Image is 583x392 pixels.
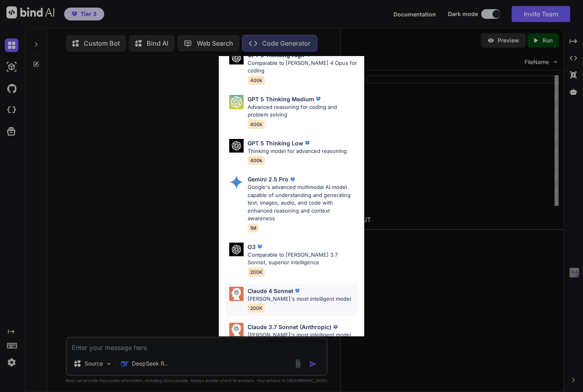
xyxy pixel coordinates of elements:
[293,287,301,295] img: premium
[288,175,297,183] img: premium
[248,251,358,267] p: Comparable to [PERSON_NAME] 3.7 Sonnet, superior intelligence
[248,120,265,129] span: 400k
[229,243,244,257] img: Pick Models
[331,323,339,331] img: premium
[248,304,265,313] span: 200K
[248,156,265,165] span: 400k
[248,59,358,75] p: Comparable to [PERSON_NAME] 4 Opus for coding
[303,139,311,147] img: premium
[248,223,259,233] span: 1M
[248,295,351,303] p: [PERSON_NAME]'s most intelligent model
[248,147,348,155] p: Thinking model for advanced reasoning.
[248,323,331,331] p: Claude 3.7 Sonnet (Anthropic)
[256,243,264,251] img: premium
[248,95,314,103] p: GPT 5 Thinking Medium
[248,267,265,277] span: 200K
[229,287,244,301] img: Pick Models
[248,76,265,85] span: 400k
[248,139,303,147] p: GPT 5 Thinking Low
[229,51,244,65] img: Pick Models
[248,175,288,183] p: Gemini 2.5 Pro
[229,175,244,189] img: Pick Models
[229,139,244,153] img: Pick Models
[248,287,293,295] p: Claude 4 Sonnet
[248,331,351,339] p: [PERSON_NAME]'s most intelligent model
[229,95,244,109] img: Pick Models
[248,103,358,119] p: Advanced reasoning for coding and problem solving
[248,243,256,251] p: O3
[248,183,358,223] p: Google's advanced multimodal AI model capable of understanding and generating text, images, audio...
[229,323,244,337] img: Pick Models
[314,95,322,103] img: premium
